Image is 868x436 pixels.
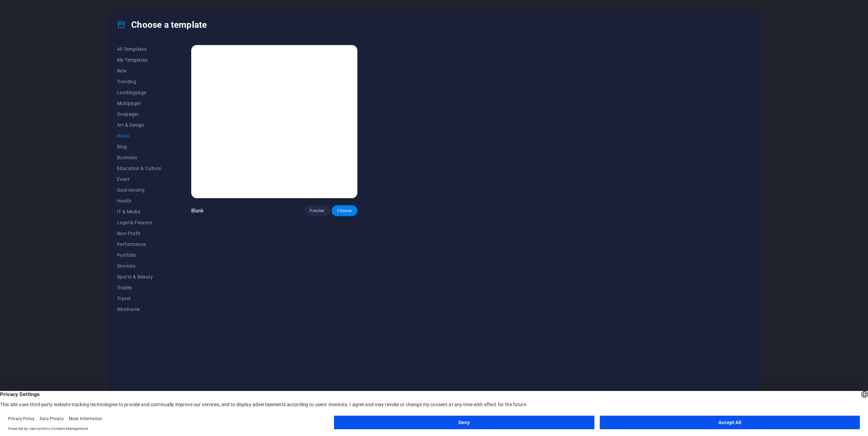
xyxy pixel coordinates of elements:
button: Trending [117,76,161,87]
span: Legal & Finance [117,220,161,225]
span: Trades [117,285,161,290]
span: Sports & Beauty [117,274,161,279]
button: Gastronomy [117,185,161,195]
span: Performance [117,242,161,247]
button: Wireframe [117,304,161,315]
button: Health [117,195,161,206]
button: Travel [117,293,161,304]
button: Sports & Beauty [117,271,161,282]
img: Blank [191,45,357,198]
span: Services [117,263,161,269]
button: Performance [117,239,161,250]
button: New [117,65,161,76]
button: Landingpage [117,87,161,98]
button: Blog [117,141,161,152]
button: Services [117,261,161,271]
button: Choose [332,205,357,216]
button: Onepager [117,109,161,120]
button: Education & Culture [117,163,161,174]
span: Multipager [117,101,161,106]
span: Preview [310,208,324,213]
span: Gastronomy [117,187,161,193]
span: Blog [117,144,161,149]
button: Event [117,174,161,185]
button: Art & Design [117,120,161,130]
p: Blank [191,207,204,214]
span: Trending [117,79,161,84]
span: Onepager [117,111,161,117]
span: Art & Design [117,122,161,128]
span: IT & Media [117,209,161,214]
span: Business [117,155,161,160]
span: Education & Culture [117,166,161,171]
button: Preview [304,205,330,216]
span: Choose [337,208,352,213]
button: All Templates [117,44,161,55]
button: Trades [117,282,161,293]
h4: Choose a template [117,19,207,30]
span: Non-Profit [117,231,161,236]
span: Portfolio [117,252,161,258]
button: Blank [117,130,161,141]
span: Wireframe [117,307,161,312]
span: Blank [117,133,161,139]
span: Travel [117,296,161,301]
span: All Templates [117,46,161,52]
button: IT & Media [117,206,161,217]
button: Portfolio [117,250,161,261]
span: New [117,68,161,74]
button: Legal & Finance [117,217,161,228]
span: My Templates [117,57,161,63]
button: Multipager [117,98,161,109]
span: Event [117,177,161,182]
button: My Templates [117,55,161,65]
span: Landingpage [117,90,161,95]
span: Health [117,198,161,204]
button: Non-Profit [117,228,161,239]
button: Business [117,152,161,163]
